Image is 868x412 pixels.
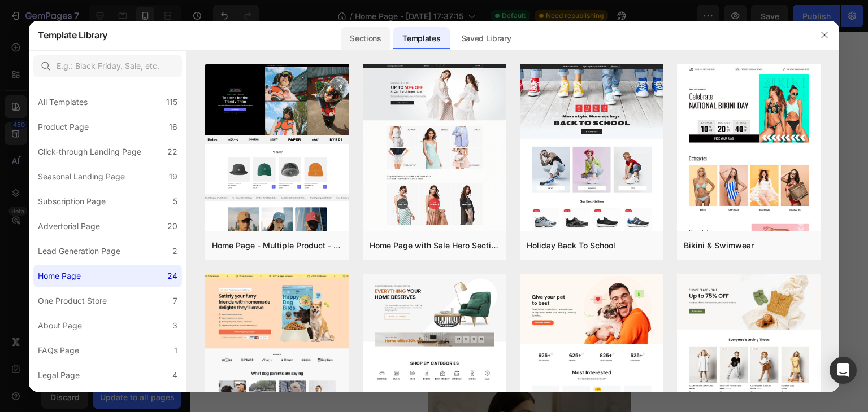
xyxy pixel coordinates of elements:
[370,239,500,252] div: Home Page with Sale Hero Section
[1,171,219,185] p: Quattro gioielli, un'unica collezione esclusiva
[38,95,88,109] div: All Templates
[38,319,82,332] div: About Page
[38,269,81,283] div: Home Page
[452,27,520,50] div: Saved Library
[38,20,107,50] h2: Template Library
[684,239,754,252] div: Bikini & Swimwear
[87,110,147,119] div: Drop element here
[38,220,100,233] div: Advertorial Page
[20,309,200,328] h3: Collezione Icona
[38,244,120,258] div: Lead Generation Page
[174,344,177,357] div: 1
[57,202,164,211] p: ACCEDI AL LUSSO SENZA TEMPO
[393,27,449,50] div: Templates
[167,220,177,233] div: 20
[166,95,177,109] div: 115
[38,369,80,382] div: Legal Page
[172,244,177,258] div: 2
[172,319,177,332] div: 3
[63,5,158,16] p: Scopri il tuo simbolo
[172,369,177,382] div: 4
[38,344,79,357] div: FAQs Page
[212,239,342,252] div: Home Page - Multiple Product - Apparel - Style 4
[173,294,177,308] div: 7
[38,170,125,183] div: Seasonal Landing Page
[167,269,177,283] div: 24
[830,357,857,384] div: Open Intercom Messenger
[527,239,615,252] div: Holiday Back To School
[38,294,107,308] div: One Product Store
[169,170,177,183] div: 19
[33,55,182,77] input: E.g.: Black Friday, Sale, etc.
[341,27,390,50] div: Sections
[173,195,177,208] div: 5
[38,195,106,208] div: Subscription Page
[167,145,177,159] div: 22
[38,145,141,159] div: Click-through Landing Page
[30,195,191,218] button: <p>ACCEDI AL LUSSO SENZA TEMPO</p>
[38,120,89,134] div: Product Page
[169,120,177,134] div: 16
